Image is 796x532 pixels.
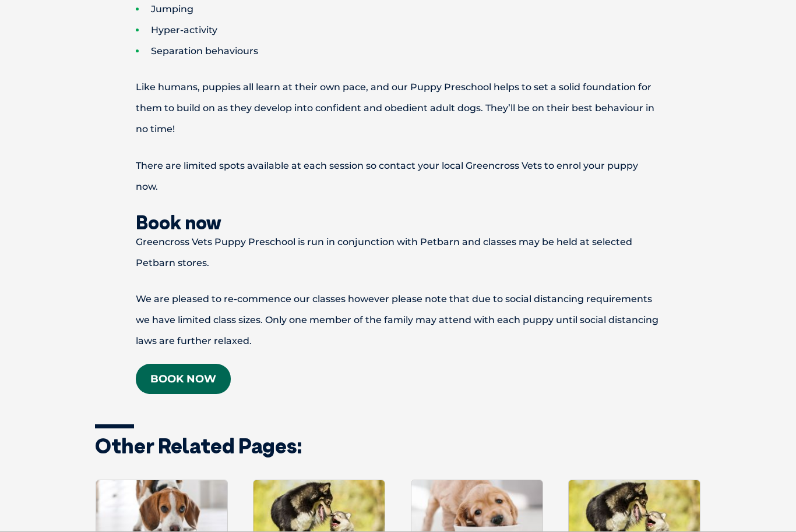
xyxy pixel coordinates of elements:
p: Like humans, puppies all learn at their own pace, and our Puppy Preschool helps to set a solid fo... [95,77,701,140]
a: Book now [136,364,231,394]
p: There are limited spots available at each session so contact your local Greencross Vets to enrol ... [95,155,701,197]
h3: Other related pages: [95,435,701,456]
h2: Book now [95,213,701,232]
p: Greencross Vets Puppy Preschool is run in conjunction with Petbarn and classes may be held at sel... [95,232,701,274]
p: We are pleased to re-commence our classes however please note that due to social distancing requi... [95,289,701,352]
li: Separation behaviours [136,41,701,62]
li: Hyper-activity [136,20,701,41]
